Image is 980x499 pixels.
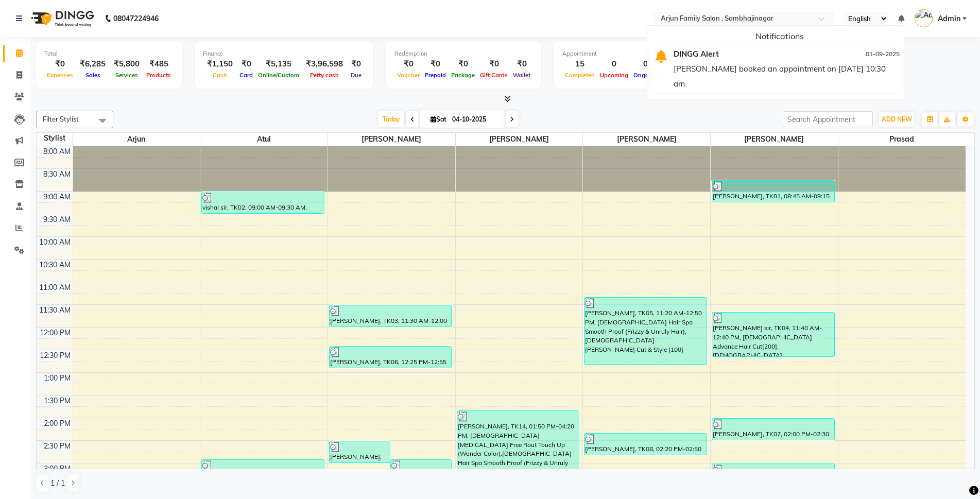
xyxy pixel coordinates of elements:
div: ₹0 [477,58,510,70]
div: Finance [203,49,365,58]
div: 12:30 PM [38,350,73,361]
div: 9:00 AM [41,192,73,202]
div: 11:30 AM [37,305,73,316]
div: DINGG Alert [666,46,827,61]
img: logo [26,4,97,33]
div: Notifications [656,30,904,42]
div: [PERSON_NAME], TK05, 11:20 AM-12:50 PM, [DEMOGRAPHIC_DATA] Hair Spa Smooth Proof (Frizzy & Unruly... [584,298,707,364]
div: 11:00 AM [37,282,73,293]
div: 12:00 PM [38,328,73,338]
img: Admin [915,9,933,27]
div: ₹1,150 [203,58,237,70]
div: ₹6,285 [76,58,110,70]
div: 15 [562,58,597,70]
div: 0 [631,58,660,70]
div: ₹0 [422,58,449,70]
span: Products [144,72,174,79]
div: 8:00 AM [41,146,73,157]
div: [PERSON_NAME] booked an appointment on [DATE] 10:30 am. [674,61,900,91]
span: [PERSON_NAME] [328,133,455,146]
div: 2:00 PM [42,418,73,429]
div: Total [44,49,174,58]
span: [PERSON_NAME] [711,133,838,146]
span: Expenses [44,72,76,79]
div: 1:00 PM [42,373,73,384]
div: 3:00 PM [42,463,73,474]
div: ₹0 [347,58,365,70]
span: Due [348,72,364,79]
div: 0 [597,58,631,70]
div: [PERSON_NAME], TK10, 02:55 PM-03:25 PM, [DEMOGRAPHIC_DATA] [PERSON_NAME] Cut & Style [100] [391,460,451,481]
div: 10:30 AM [37,260,73,270]
span: Today [379,111,404,127]
button: ADD NEW [879,112,915,127]
span: Upcoming [597,72,631,79]
div: [PERSON_NAME], TK03, 11:30 AM-12:00 PM, [DEMOGRAPHIC_DATA] [PERSON_NAME] Cut & Style [100] [330,305,452,326]
div: 1:30 PM [42,395,73,406]
span: Package [449,72,477,79]
div: 9:30 AM [41,214,73,225]
span: Admin [938,13,960,24]
b: 08047224946 [113,4,159,33]
div: ₹485 [144,58,174,70]
span: 1 / 1 [50,478,65,489]
div: Redemption [394,49,533,58]
span: Prepaid [422,72,449,79]
div: ₹5,800 [110,58,144,70]
div: [PERSON_NAME] sir, TK04, 11:40 AM-12:40 PM, [DEMOGRAPHIC_DATA] Advance Hair Cut[200],[DEMOGRAPHIC... [712,313,834,356]
div: [PERSON_NAME], TK12, 03:00 PM-03:30 PM, [DEMOGRAPHIC_DATA] Child Hair Cut (10 Y) 100 [712,464,834,485]
input: 2025-10-04 [449,112,501,127]
div: vishal sir, TK02, 09:00 AM-09:30 AM, [DEMOGRAPHIC_DATA] [PERSON_NAME] Cut & Style [100] [202,192,324,213]
div: [PERSON_NAME], TK06, 12:25 PM-12:55 PM, [DEMOGRAPHIC_DATA] Hair Cut Classic [150] [330,347,452,368]
span: Sales [83,72,103,79]
span: atul [200,133,328,146]
div: 2:30 PM [42,441,73,452]
div: 01-09-2025 [835,46,900,61]
div: 8:30 AM [41,169,73,180]
span: arjun [73,133,200,146]
span: Filter Stylist [43,115,79,123]
span: Voucher [394,72,422,79]
div: ₹0 [394,58,422,70]
span: Sat [428,115,449,123]
input: Search Appointment [783,111,873,127]
span: Wallet [510,72,533,79]
div: ₹5,135 [255,58,302,70]
span: Card [237,72,255,79]
span: Online/Custom [255,72,302,79]
span: Services [113,72,141,79]
div: [PERSON_NAME], TK01, 08:45 AM-09:15 AM, [DEMOGRAPHIC_DATA] Hair Cut Classic [150] [712,181,834,202]
div: ₹0 [510,58,533,70]
span: [PERSON_NAME] [456,133,583,146]
div: [PERSON_NAME], TK07, 02:00 PM-02:30 PM, [DEMOGRAPHIC_DATA] [PERSON_NAME] Cut & Style [100] [712,419,834,440]
div: dingbar [PERSON_NAME] sir, TK11, 02:55 PM-03:25 PM, [DEMOGRAPHIC_DATA] Advance Hair Cut[200] [202,460,324,481]
span: Petty cash [307,72,341,79]
span: ADD NEW [882,115,912,123]
div: [PERSON_NAME], TK08, 02:20 PM-02:50 PM, [DEMOGRAPHIC_DATA] [PERSON_NAME] Cut & Style [100] [584,434,707,455]
span: Gift Cards [477,72,510,79]
div: [PERSON_NAME], TK09, 02:30 PM-03:00 PM, [DEMOGRAPHIC_DATA] [PERSON_NAME] Cut & Style [100] [330,441,390,462]
span: Completed [562,72,597,79]
span: Cash [210,72,230,79]
div: ₹0 [237,58,255,70]
div: ₹3,96,598 [302,58,347,70]
span: prasad [838,133,966,146]
div: Appointment [562,49,690,58]
div: ₹0 [44,58,76,70]
div: 10:00 AM [37,237,73,248]
span: [PERSON_NAME] [583,133,710,146]
div: Stylist [37,133,73,144]
span: Ongoing [631,72,660,79]
div: ₹0 [449,58,477,70]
